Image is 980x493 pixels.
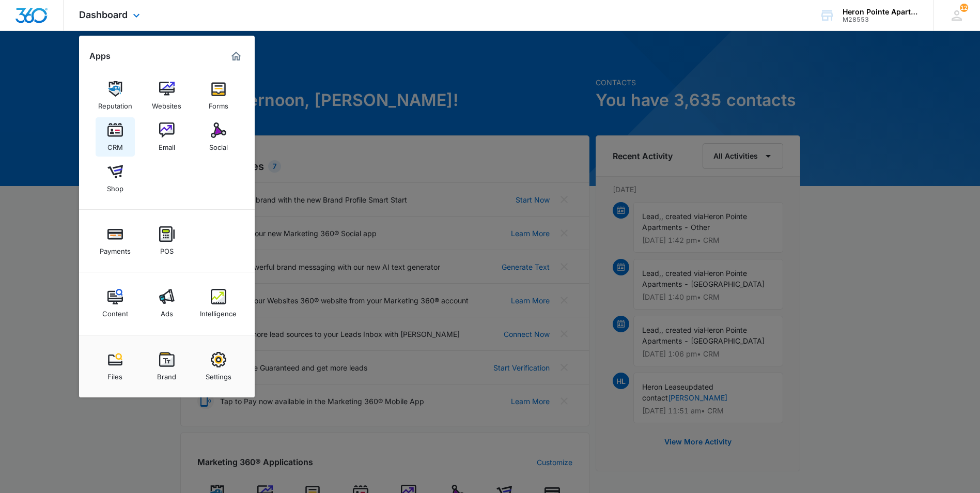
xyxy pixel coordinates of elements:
a: Websites [147,76,186,115]
div: Shop [107,179,123,193]
a: Settings [199,347,238,386]
div: Ads [161,304,173,318]
div: CRM [107,138,123,151]
a: CRM [96,117,135,157]
div: Websites [152,97,181,110]
h2: Apps [89,51,111,61]
div: account id [843,16,918,23]
div: Intelligence [200,304,237,318]
div: POS [160,242,174,255]
a: Reputation [96,76,135,115]
a: Intelligence [199,284,238,323]
a: Forms [199,76,238,115]
a: Marketing 360® Dashboard [228,48,244,65]
div: account name [843,8,918,16]
div: Settings [206,367,231,381]
a: Shop [96,159,135,198]
a: Content [96,284,135,323]
div: Social [209,138,228,151]
a: Social [199,117,238,157]
a: Payments [96,221,135,260]
a: Files [96,347,135,386]
div: Forms [209,97,228,110]
a: Brand [147,347,186,386]
a: Email [147,117,186,157]
div: Content [102,304,128,318]
div: Files [107,367,122,381]
div: notifications count [960,4,968,12]
span: Dashboard [79,9,128,20]
div: Email [159,138,175,151]
div: Reputation [98,97,132,110]
span: 12 [960,4,968,12]
a: POS [147,221,186,260]
div: Payments [100,242,131,255]
div: Brand [157,367,176,381]
a: Ads [147,284,186,323]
